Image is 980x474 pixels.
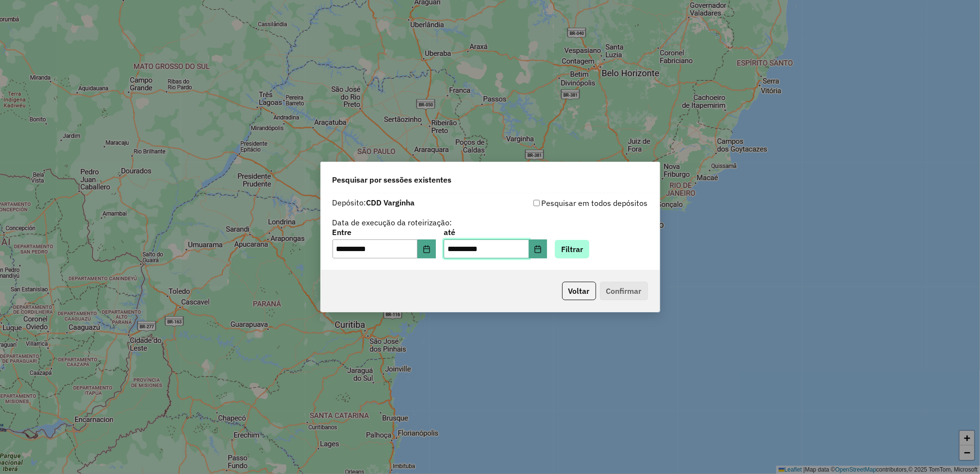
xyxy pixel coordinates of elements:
label: Data de execução da roteirização: [332,217,452,228]
div: Pesquisar em todos depósitos [490,197,648,209]
label: Entre [332,226,436,238]
button: Filtrar [555,240,589,258]
span: Pesquisar por sessões existentes [332,174,452,186]
strong: CDD Varginha [366,198,415,207]
button: Voltar [562,282,596,300]
button: Choose Date [417,239,436,259]
label: Depósito: [332,197,415,208]
label: até [444,226,547,238]
button: Choose Date [529,239,548,259]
